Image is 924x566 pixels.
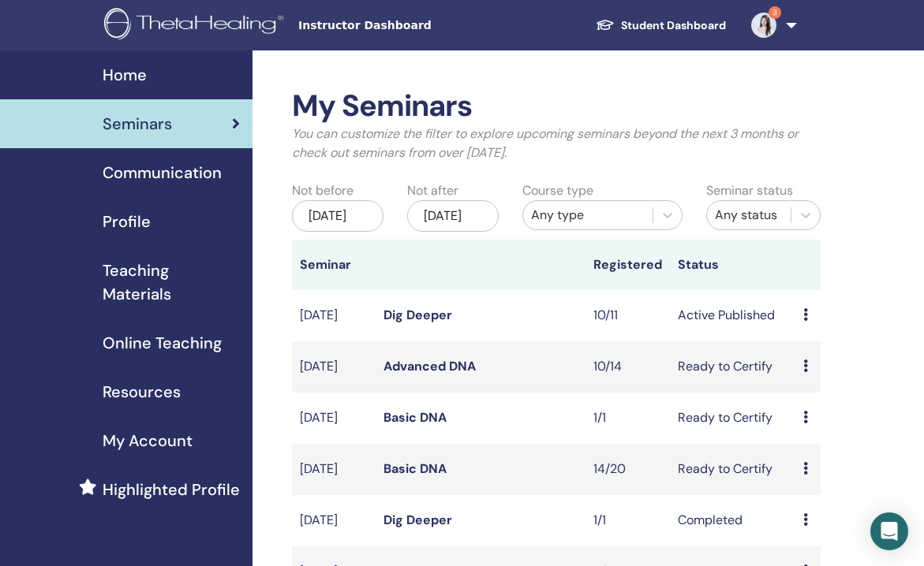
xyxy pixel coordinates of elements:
span: Highlighted Profile [103,478,240,501]
span: Resources [103,380,181,404]
th: Registered [585,240,669,290]
img: graduation-cap-white.svg [596,18,615,32]
th: Seminar [292,240,376,290]
span: 3 [769,6,781,19]
p: You can customize the filter to explore upcoming seminars beyond the next 3 months or check out s... [292,125,821,162]
a: Student Dashboard [583,11,739,40]
span: Home [103,63,147,87]
span: Seminars [103,112,172,136]
a: Basic DNA [383,460,447,477]
td: Ready to Certify [670,341,796,393]
a: Advanced DNA [383,358,476,374]
a: Basic DNA [383,409,447,426]
a: Dig Deeper [383,512,452,528]
td: [DATE] [292,444,376,495]
div: Open Intercom Messenger [870,512,908,550]
div: [DATE] [292,200,383,232]
td: Completed [670,495,796,546]
div: [DATE] [407,200,499,232]
td: 10/14 [585,341,669,393]
td: Ready to Certify [670,393,796,444]
label: Course type [522,181,593,200]
td: [DATE] [292,393,376,444]
span: Teaching Materials [103,259,240,306]
span: Instructor Dashboard [298,17,535,34]
div: Any status [715,206,783,225]
td: 10/11 [585,290,669,341]
td: Active Published [670,290,796,341]
td: [DATE] [292,495,376,546]
span: Communication [103,161,222,184]
img: default.jpg [751,13,776,38]
img: logo.png [104,8,289,43]
h2: My Seminars [292,88,821,125]
span: My Account [103,429,193,452]
td: 14/20 [585,444,669,495]
th: Status [670,240,796,290]
span: Profile [103,210,151,233]
td: Ready to Certify [670,444,796,495]
td: 1/1 [585,393,669,444]
td: [DATE] [292,290,376,341]
label: Not after [407,181,458,200]
a: Dig Deeper [383,307,452,323]
div: Any type [531,206,645,225]
label: Not before [292,181,354,200]
td: [DATE] [292,341,376,393]
span: Online Teaching [103,331,222,355]
label: Seminar status [706,181,793,200]
td: 1/1 [585,495,669,546]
